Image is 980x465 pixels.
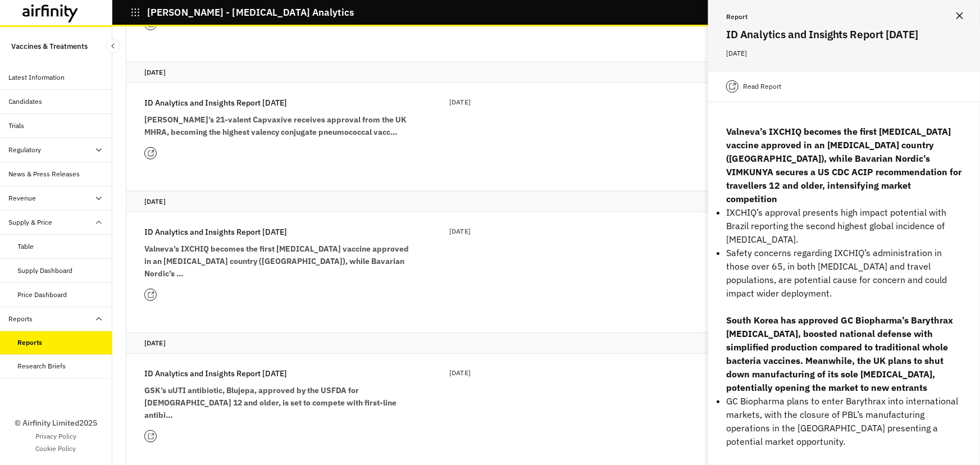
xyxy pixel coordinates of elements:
p: [DATE] [449,367,471,379]
strong: South Korea has approved GC Biopharma’s Barythrax [MEDICAL_DATA], boosted national defense with s... [726,314,953,393]
button: [PERSON_NAME] - [MEDICAL_DATA] Analytics [130,3,354,22]
a: Cookie Policy [36,444,76,454]
p: [DATE] [449,97,471,108]
div: Latest Information [9,72,65,83]
p: IXCHIQ’s approval presents high impact potential with Brazil reporting the second highest global ... [726,206,962,246]
p: Safety concerns regarding IXCHIQ’s administration in those over 65, in both [MEDICAL_DATA] and tr... [726,246,962,300]
p: [DATE] [449,226,471,237]
a: Privacy Policy [35,431,76,441]
div: Supply Dashboard [18,266,73,276]
p: Read Report [743,81,781,92]
h2: ID Analytics and Insights Report [DATE] [726,26,962,43]
p: ID Analytics and Insights Report [DATE] [144,97,287,109]
p: [PERSON_NAME] - [MEDICAL_DATA] Analytics [147,7,354,17]
p: ID Analytics and Insights Report [DATE] [144,367,287,380]
p: [DATE] [144,338,948,349]
div: News & Press Releases [9,169,80,179]
p: ID Analytics and Insights Report [DATE] [144,226,287,238]
p: [DATE] [144,196,948,207]
strong: Valneva’s IXCHIQ becomes the first [MEDICAL_DATA] vaccine approved in an [MEDICAL_DATA] country (... [144,244,409,279]
p: [DATE] [726,47,962,60]
div: Price Dashboard [18,290,67,300]
p: GC Biopharma plans to enter Barythrax into international markets, with the closure of PBL’s manuf... [726,394,962,448]
div: Supply & Price [9,217,53,227]
div: Research Briefs [18,361,66,371]
p: © Airfinity Limited 2025 [15,417,97,429]
div: Revenue [9,193,37,203]
div: Table [18,241,34,252]
div: Regulatory [9,145,42,155]
div: Trials [9,121,25,131]
p: [DATE] [144,67,948,78]
strong: GSK’s uUTI antibiotic, Blujepa, approved by the USFDA for [DEMOGRAPHIC_DATA] 12 and older, is set... [144,385,396,420]
strong: [PERSON_NAME]’s 21-valent Capvaxive receives approval from the UK MHRA, becoming the highest vale... [144,115,407,137]
p: Vaccines & Treatments [11,36,88,57]
strong: Valneva’s IXCHIQ becomes the first [MEDICAL_DATA] vaccine approved in an [MEDICAL_DATA] country (... [726,126,961,204]
div: Candidates [9,97,43,107]
div: Reports [18,338,43,348]
button: Close Sidebar [106,39,120,53]
div: Reports [9,314,33,324]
